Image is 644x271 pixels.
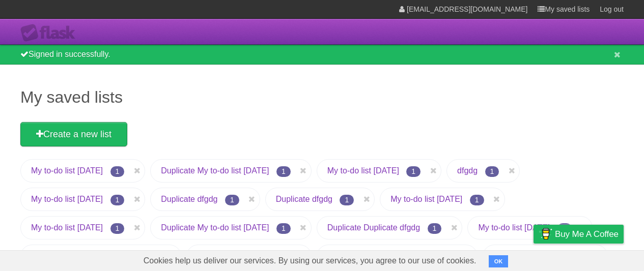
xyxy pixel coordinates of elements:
[20,122,127,146] a: Create a new list
[31,223,103,232] a: My to-do list [DATE]
[489,255,509,267] button: OK
[485,166,499,177] span: 1
[406,166,421,177] span: 1
[110,223,125,234] span: 1
[20,24,81,42] div: Flask
[470,195,484,205] span: 1
[133,251,487,271] span: Cookies help us deliver our services. By using our services, you agree to our use of cookies.
[20,85,624,109] h1: My saved lists
[161,166,269,175] a: Duplicate My to-do list [DATE]
[276,166,291,177] span: 1
[557,223,572,234] span: 1
[534,225,624,244] a: Buy me a coffee
[110,166,125,177] span: 1
[31,166,103,175] a: My to-do list [DATE]
[390,195,462,203] a: My to-do list [DATE]
[276,195,332,203] a: Duplicate dfgdg
[340,195,354,205] span: 1
[327,166,399,175] a: My to-do list [DATE]
[457,166,478,175] a: dfgdg
[539,225,552,243] img: Buy me a coffee
[110,195,125,205] span: 1
[31,195,103,203] a: My to-do list [DATE]
[327,223,420,232] a: Duplicate Duplicate dfgdg
[478,223,550,232] a: My to-do list [DATE]
[555,225,619,243] span: Buy me a coffee
[161,195,217,203] a: Duplicate dfgdg
[276,223,291,234] span: 1
[161,223,269,232] a: Duplicate My to-do list [DATE]
[225,195,239,205] span: 1
[428,223,442,234] span: 1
